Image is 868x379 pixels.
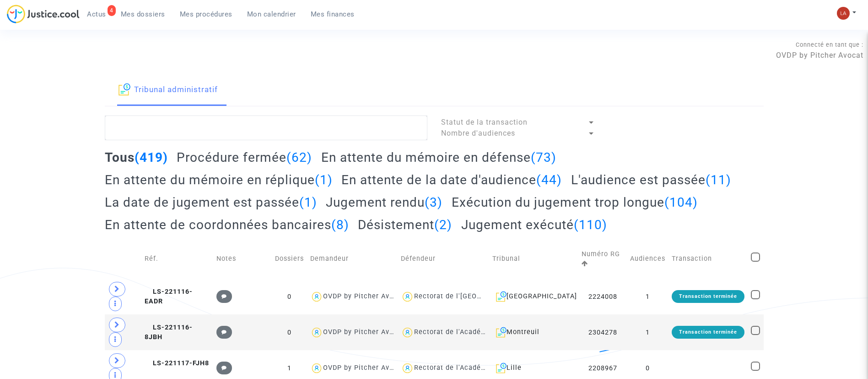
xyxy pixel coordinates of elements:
[496,291,507,302] img: icon-archive.svg
[441,118,528,126] span: Statut de la transaction
[401,326,414,339] img: icon-user.svg
[145,359,209,367] span: LS-221117-FJH8
[492,327,575,338] div: Montreuil
[326,194,442,210] h2: Jugement rendu
[119,83,131,96] img: icon-archive.svg
[321,149,556,165] h2: En attente du mémoire en défense
[105,194,317,210] h2: La date de jugement est passée
[145,324,193,341] span: LS-221116-8JBH
[627,279,669,314] td: 1
[574,217,607,232] span: (110)
[796,41,863,48] span: Connecté en tant que :
[323,364,404,372] div: OVDP by Pitcher Avocat
[310,326,323,339] img: icon-user.svg
[627,239,669,279] td: Audiences
[121,10,165,18] span: Mes dossiers
[669,239,748,279] td: Transaction
[492,363,575,374] div: Lille
[627,314,669,350] td: 1
[310,362,323,375] img: icon-user.svg
[536,172,562,187] span: (44)
[672,290,744,303] div: Transaction terminée
[80,7,113,21] a: 4Actus
[145,288,193,306] span: LS-221116-EADR
[414,292,531,300] div: Rectorat de l'[GEOGRAPHIC_DATA]
[492,291,575,302] div: [GEOGRAPHIC_DATA]
[401,290,414,303] img: icon-user.svg
[105,172,333,188] h2: En attente du mémoire en réplique
[496,327,507,338] img: icon-archive.svg
[461,217,607,233] h2: Jugement exécuté
[180,10,232,18] span: Mes procédures
[7,5,80,23] img: jc-logo.svg
[303,7,362,21] a: Mes finances
[358,217,452,233] h2: Désistement
[113,7,173,21] a: Mes dossiers
[531,150,556,165] span: (73)
[213,239,271,279] td: Notes
[272,279,307,314] td: 0
[286,150,312,165] span: (62)
[307,239,398,279] td: Demandeur
[414,364,522,372] div: Rectorat de l'Académie de Lille
[398,239,489,279] td: Défendeur
[496,363,507,374] img: icon-archive.svg
[105,217,349,233] h2: En attente de coordonnées bancaires
[105,149,168,165] h2: Tous
[299,195,317,210] span: (1)
[441,129,515,137] span: Nombre d'audiences
[247,10,296,18] span: Mon calendrier
[272,314,307,350] td: 0
[87,10,106,18] span: Actus
[706,172,731,187] span: (11)
[310,290,323,303] img: icon-user.svg
[177,149,312,165] h2: Procédure fermée
[664,195,698,210] span: (104)
[240,7,303,21] a: Mon calendrier
[323,328,404,336] div: OVDP by Pitcher Avocat
[578,314,627,350] td: 2304278
[141,239,214,279] td: Réf.
[571,172,731,188] h2: L'audience est passée
[401,362,414,375] img: icon-user.svg
[315,172,333,187] span: (1)
[578,279,627,314] td: 2224008
[425,195,442,210] span: (3)
[672,326,744,339] div: Transaction terminée
[173,7,240,21] a: Mes procédures
[837,7,850,20] img: 3f9b7d9779f7b0ffc2b90d026f0682a9
[323,292,404,300] div: OVDP by Pitcher Avocat
[311,10,355,18] span: Mes finances
[578,239,627,279] td: Numéro RG
[414,328,529,336] div: Rectorat de l'Académie de Créteil
[341,172,562,188] h2: En attente de la date d'audience
[331,217,349,232] span: (8)
[272,239,307,279] td: Dossiers
[452,194,698,210] h2: Exécution du jugement trop longue
[489,239,578,279] td: Tribunal
[119,75,218,106] a: Tribunal administratif
[434,217,452,232] span: (2)
[135,150,168,165] span: (419)
[108,5,116,16] div: 4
